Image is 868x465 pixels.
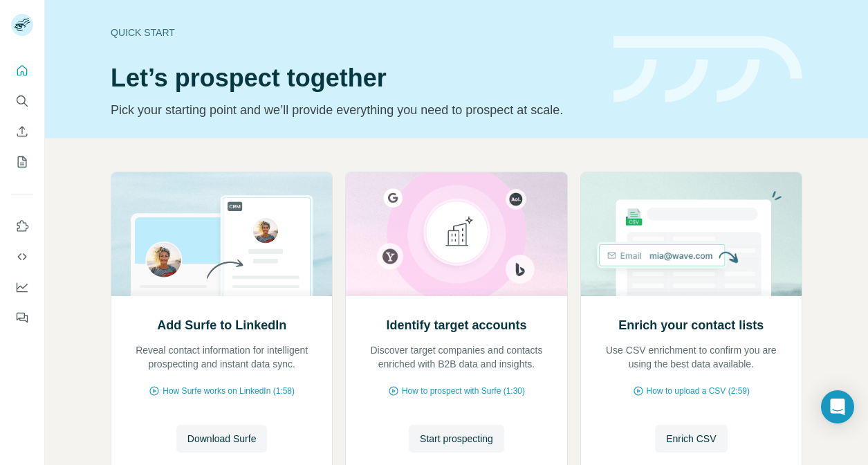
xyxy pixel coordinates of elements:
span: How Surfe works on LinkedIn (1:58) [163,385,295,397]
button: Start prospecting [409,425,504,453]
p: Pick your starting point and we’ll provide everything you need to prospect at scale. [111,100,597,120]
span: Start prospecting [420,432,493,446]
h1: Let’s prospect together [111,64,597,92]
p: Reveal contact information for intelligent prospecting and instant data sync. [125,343,318,371]
div: Open Intercom Messenger [821,390,854,423]
p: Discover target companies and contacts enriched with B2B data and insights. [360,343,553,371]
img: Enrich your contact lists [580,172,802,296]
span: How to prospect with Surfe (1:30) [402,385,525,397]
div: Quick start [111,26,597,39]
button: Use Surfe API [11,244,33,269]
h2: Enrich your contact lists [618,316,764,335]
button: Enrich CSV [11,119,33,144]
img: Add Surfe to LinkedIn [111,172,333,296]
img: Identify target accounts [345,172,567,296]
button: Feedback [11,305,33,330]
button: Search [11,89,33,113]
span: Download Surfe [187,432,257,446]
button: Download Surfe [176,425,268,453]
button: Quick start [11,58,33,83]
h2: Add Surfe to LinkedIn [157,316,286,335]
p: Use CSV enrichment to confirm you are using the best data available. [595,343,788,371]
img: banner [613,36,802,103]
button: Use Surfe on LinkedIn [11,214,33,239]
button: Dashboard [11,275,33,300]
h2: Identify target accounts [386,316,526,335]
span: Enrich CSV [666,432,716,446]
button: My lists [11,149,33,174]
button: Enrich CSV [655,425,727,453]
span: How to upload a CSV (2:59) [647,385,750,397]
